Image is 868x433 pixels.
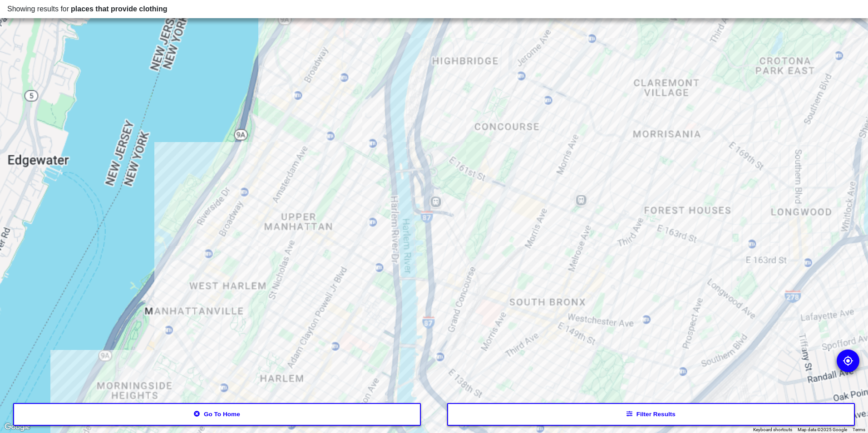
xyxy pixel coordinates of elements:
a: Terms (opens in new tab) [853,427,865,432]
button: Filter results [447,403,855,426]
span: places that provide clothing [71,5,167,13]
img: Google [2,421,32,433]
span: Map data ©2025 Google [798,427,847,432]
img: go to my location [843,355,853,366]
div: Showing results for [7,4,861,15]
button: Go to home [13,403,421,426]
a: Open this area in Google Maps (opens a new window) [2,421,32,433]
button: Keyboard shortcuts [753,427,792,433]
